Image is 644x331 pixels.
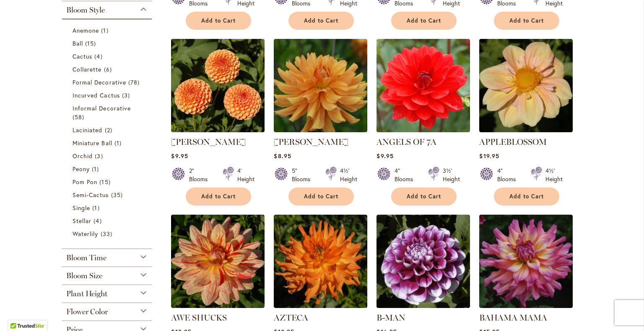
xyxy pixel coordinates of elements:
[479,152,499,160] span: $19.95
[73,39,83,47] span: Ball
[73,204,90,212] span: Single
[377,313,405,323] a: B-MAN
[479,126,573,134] a: APPLEBLOSSOM
[122,91,132,100] span: 3
[391,12,457,30] button: Add to Cart
[105,126,114,134] span: 2
[407,17,441,24] span: Add to Cart
[395,167,418,183] div: 4" Blooms
[66,307,108,316] span: Flower Color
[497,167,521,183] div: 4" Blooms
[73,152,93,160] span: Orchid
[99,177,112,186] span: 15
[95,151,105,160] span: 3
[377,126,470,134] a: ANGELS OF 7A
[101,229,114,238] span: 33
[479,39,573,132] img: APPLEBLOSSOM
[73,26,99,34] span: Anemone
[201,17,236,24] span: Add to Cart
[201,193,236,200] span: Add to Cart
[93,216,104,225] span: 4
[73,216,143,225] a: Stellar 4
[73,126,143,134] a: Laciniated 2
[73,104,131,112] span: Informal Decorative
[274,302,367,310] a: AZTECA
[73,191,109,199] span: Semi-Cactus
[73,139,143,147] a: Miniature Ball 1
[479,215,573,308] img: Bahama Mama
[92,164,101,173] span: 1
[73,164,143,173] a: Peony 1
[377,215,470,308] img: B-MAN
[171,137,246,147] a: [PERSON_NAME]
[73,217,91,225] span: Stellar
[186,12,251,30] button: Add to Cart
[292,167,315,183] div: 5" Blooms
[73,230,98,238] span: Waterlily
[494,12,559,30] button: Add to Cart
[73,91,120,99] span: Incurved Cactus
[73,39,143,48] a: Ball 15
[274,215,367,308] img: AZTECA
[443,167,460,183] div: 3½' Height
[94,52,104,61] span: 4
[85,39,98,48] span: 15
[494,187,559,205] button: Add to Cart
[73,229,143,238] a: Waterlily 33
[189,167,213,183] div: 2" Blooms
[73,104,143,121] a: Informal Decorative 58
[274,137,348,147] a: [PERSON_NAME]
[73,178,97,186] span: Pom Pon
[73,78,126,86] span: Formal Decorative
[186,187,251,205] button: Add to Cart
[407,193,441,200] span: Add to Cart
[66,253,106,262] span: Bloom Time
[171,313,227,323] a: AWE SHUCKS
[479,302,573,310] a: Bahama Mama
[274,39,367,132] img: ANDREW CHARLES
[73,126,103,134] span: Laciniated
[171,39,265,132] img: AMBER QUEEN
[377,39,470,132] img: ANGELS OF 7A
[479,313,547,323] a: BAHAMA MAMA
[104,65,114,74] span: 6
[545,167,563,183] div: 4½' Height
[73,203,143,212] a: Single 1
[92,203,101,212] span: 1
[340,167,357,183] div: 4½' Height
[114,139,124,147] span: 1
[73,52,143,61] a: Cactus 4
[304,17,338,24] span: Add to Cart
[73,139,112,147] span: Miniature Ball
[73,65,143,74] a: Collarette 6
[274,126,367,134] a: ANDREW CHARLES
[73,113,86,121] span: 58
[73,190,143,199] a: Semi-Cactus 35
[73,177,143,186] a: Pom Pon 15
[171,302,265,310] a: AWE SHUCKS
[377,152,393,160] span: $9.95
[6,301,30,325] iframe: Launch Accessibility Center
[479,137,547,147] a: APPLEBLOSSOM
[288,187,354,205] button: Add to Cart
[171,126,265,134] a: AMBER QUEEN
[66,5,105,15] span: Bloom Style
[509,17,544,24] span: Add to Cart
[391,187,457,205] button: Add to Cart
[73,91,143,100] a: Incurved Cactus 3
[288,12,354,30] button: Add to Cart
[73,26,143,35] a: Anemone 1
[128,78,142,87] span: 78
[171,215,265,308] img: AWE SHUCKS
[304,193,338,200] span: Add to Cart
[101,26,110,35] span: 1
[377,137,436,147] a: ANGELS OF 7A
[73,78,143,87] a: Formal Decorative 78
[509,193,544,200] span: Add to Cart
[73,165,90,173] span: Peony
[377,302,470,310] a: B-MAN
[274,313,308,323] a: AZTECA
[66,271,102,280] span: Bloom Size
[111,190,125,199] span: 35
[171,152,188,160] span: $9.95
